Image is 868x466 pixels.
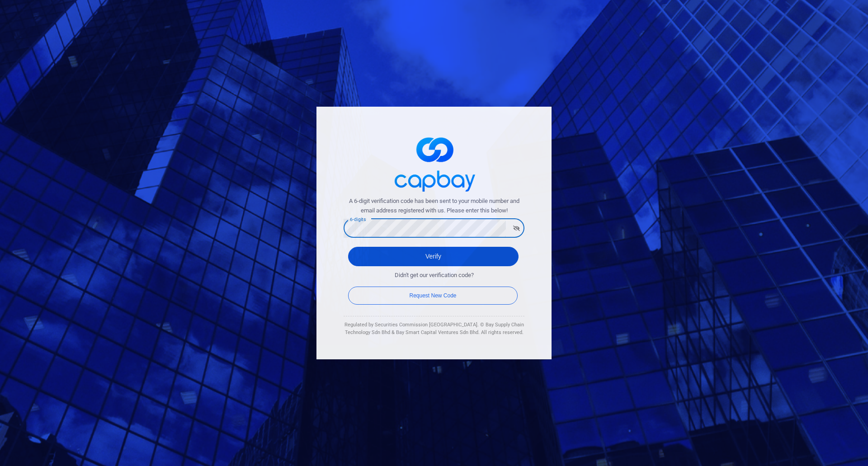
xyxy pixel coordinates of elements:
[350,216,366,223] label: 6-digits
[348,287,518,305] button: Request New Code
[344,197,524,216] span: A 6-digit verification code has been sent to your mobile number and email address registered with...
[389,129,479,197] img: logo
[395,271,474,280] span: Didn't get our verification code?
[344,321,524,337] div: Regulated by Securities Commission [GEOGRAPHIC_DATA]. © Bay Supply Chain Technology Sdn Bhd & Bay...
[348,247,519,266] button: Verify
